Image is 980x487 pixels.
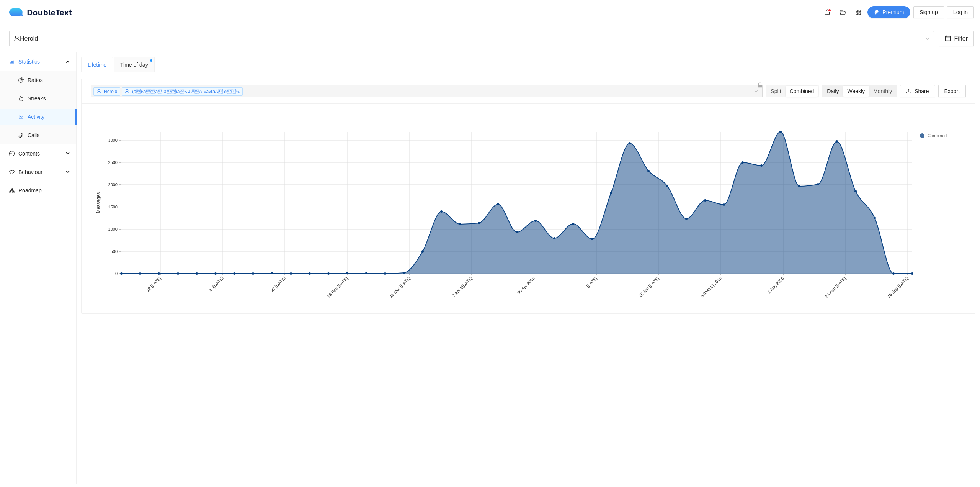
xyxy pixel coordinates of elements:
div: Lifetime [88,61,106,69]
span: Statistics [18,54,64,69]
span: Log in [953,8,968,16]
text: 1000 [108,227,118,231]
text: [DATE] [585,276,598,289]
span: Premium [882,8,904,16]
span: user [96,89,101,93]
span: Export [944,87,960,95]
span: line-chart [18,114,24,120]
button: Sign up [913,6,944,18]
button: Log in [947,6,974,18]
text: 500 [111,249,118,254]
a: logoDoubleText [9,8,72,16]
span: user [125,89,129,93]
img: logo [9,8,27,16]
span: message [9,151,15,156]
span: Calls [28,128,70,143]
text: 24 Aug [DATE] [824,276,847,298]
button: Export [938,85,966,97]
text: 8 [DATE] 2025 [700,276,722,298]
span: thunderbolt [874,10,879,16]
span: Share [915,87,929,95]
span: appstore [853,9,864,15]
text: 16 Sep [DATE] [886,276,909,299]
text: Messages [96,192,101,213]
span: Contents [18,146,64,161]
div: Combined [786,86,818,97]
text: 2500 [108,160,118,165]
span: Sign up [920,8,938,16]
button: thunderboltPremium [867,6,910,18]
span: Activity [28,109,70,125]
span: apartment [9,188,15,193]
button: folder-open [837,6,849,18]
text: 19 Feb [DATE] [326,276,349,298]
span: bell [822,9,833,15]
text: 27 [DATE] [269,276,286,293]
div: Weekly [843,86,869,97]
span: folder-open [837,9,849,15]
span: pie-chart [18,77,24,83]
div: Daily [823,86,843,97]
text: 12 [DATE] [145,276,162,293]
text: 0 [115,271,118,276]
span: Roadmap [18,183,70,198]
span: calendar [945,35,951,43]
text: 1500 [108,205,118,209]
span: Streaks [28,91,70,106]
button: appstore [852,6,864,18]
text: 15 Mar [DATE] [389,276,411,298]
span: upload [906,89,911,95]
text: 1 Aug 2025 [766,276,785,294]
span: phone [18,133,24,138]
text: 2000 [108,182,118,187]
span: (ã£ââ¡â)ã£ JiÅÃ­ VavraÄ ð¾ [132,89,240,94]
span: Herold [104,89,117,94]
span: user [14,35,20,41]
button: calendarFilter [939,31,974,46]
text: 3000 [108,138,118,143]
text: 15 Jun [DATE] [638,276,660,298]
span: Time of day [120,61,148,69]
span: lock [757,82,763,88]
span: fire [18,96,24,101]
div: Split [766,86,785,97]
div: Monthly [869,86,896,97]
div: DoubleText [9,8,72,16]
div: Herold [14,31,923,46]
span: Ratios [28,72,70,88]
button: uploadShare [900,85,935,97]
span: heart [9,169,15,175]
button: bell [822,6,834,18]
span: Filter [954,34,968,43]
span: Behaviour [18,164,64,180]
text: 7 Apr 2[DATE] [451,276,474,298]
text: 4 J[DATE] [208,276,224,292]
span: Herold [14,31,929,46]
text: 30 Apr 2025 [516,276,536,295]
span: bar-chart [9,59,15,64]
